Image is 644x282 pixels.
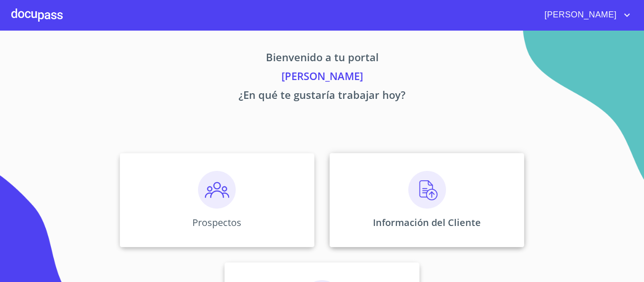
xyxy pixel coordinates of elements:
img: carga.png [408,171,446,209]
button: account of current user [537,8,633,23]
p: [PERSON_NAME] [32,68,612,87]
p: ¿En qué te gustaría trabajar hoy? [32,87,612,106]
p: Información del Cliente [373,216,481,229]
p: Bienvenido a tu portal [32,49,612,68]
img: prospectos.png [198,171,236,209]
span: [PERSON_NAME] [537,8,621,23]
p: Prospectos [192,216,241,229]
